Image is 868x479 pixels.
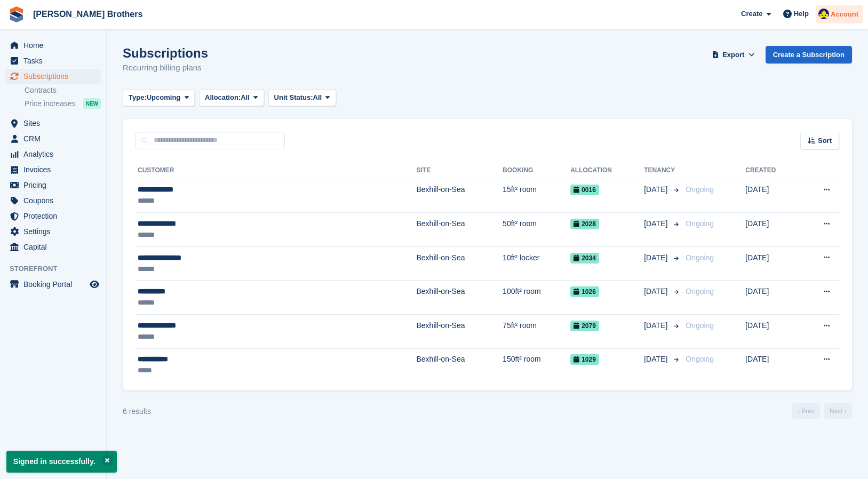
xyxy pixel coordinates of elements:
span: CRM [23,131,87,146]
td: 50ft² room [503,213,570,247]
span: Analytics [23,147,87,162]
td: Bexhill-on-Sea [416,246,503,281]
a: menu [5,162,101,177]
div: 6 results [123,406,151,417]
a: Previous [792,403,820,419]
span: Invoices [23,162,87,177]
td: 75ft² room [503,315,570,349]
a: menu [5,239,101,254]
th: Allocation [570,162,644,179]
span: [DATE] [644,286,670,297]
td: [DATE] [745,213,799,247]
th: Tenancy [644,162,681,179]
span: Account [831,9,858,20]
span: 0016 [570,185,599,195]
a: menu [5,178,101,193]
td: Bexhill-on-Sea [416,315,503,349]
td: [DATE] [745,246,799,281]
a: menu [5,193,101,208]
span: Ongoing [686,219,714,228]
button: Export [710,46,757,63]
span: Ongoing [686,321,714,330]
th: Customer [136,162,416,179]
span: [DATE] [644,184,670,195]
span: Type: [129,92,147,103]
th: Booking [503,162,570,179]
a: menu [5,116,101,131]
span: All [241,92,250,103]
td: 100ft² room [503,281,570,315]
span: [DATE] [644,354,670,365]
a: menu [5,224,101,239]
span: Price increases [25,99,76,109]
td: Bexhill-on-Sea [416,281,503,315]
span: Ongoing [686,355,714,363]
span: Sort [818,135,832,146]
th: Created [745,162,799,179]
span: Allocation: [205,92,241,103]
span: Subscriptions [23,69,87,84]
a: Contracts [25,85,101,95]
span: [DATE] [644,218,670,229]
td: Bexhill-on-Sea [416,179,503,213]
p: Signed in successfully. [6,451,117,473]
span: Tasks [23,53,87,68]
a: Price increases NEW [25,98,101,109]
a: menu [5,277,101,292]
img: stora-icon-8386f47178a22dfd0bd8f6a31ec36ba5ce8667c1dd55bd0f319d3a0aa187defe.svg [9,6,25,22]
nav: Page [790,403,854,419]
td: 150ft² room [503,348,570,382]
button: Type: Upcoming [123,89,195,107]
span: Create [741,9,762,19]
span: Home [23,38,87,53]
td: Bexhill-on-Sea [416,348,503,382]
span: 2034 [570,253,599,264]
img: Cameron [818,9,829,19]
span: 2079 [570,321,599,331]
a: menu [5,53,101,68]
span: All [313,92,322,103]
span: Help [794,9,809,19]
span: Pricing [23,178,87,193]
div: NEW [83,98,101,109]
button: Unit Status: All [268,89,336,107]
a: Next [824,403,852,419]
a: menu [5,38,101,53]
span: Ongoing [686,253,714,262]
td: [DATE] [745,179,799,213]
span: Booking Portal [23,277,87,292]
span: Storefront [10,264,106,274]
span: 1026 [570,286,599,297]
button: Allocation: All [199,89,264,107]
a: menu [5,147,101,162]
td: 15ft² room [503,179,570,213]
span: Unit Status: [274,92,313,103]
a: menu [5,131,101,146]
h1: Subscriptions [123,46,208,60]
td: [DATE] [745,281,799,315]
td: [DATE] [745,348,799,382]
span: Export [722,50,744,60]
span: Sites [23,116,87,131]
span: [DATE] [644,252,670,264]
td: [DATE] [745,315,799,349]
span: Ongoing [686,287,714,296]
a: Preview store [88,278,101,291]
th: Site [416,162,503,179]
a: menu [5,69,101,84]
span: Protection [23,209,87,223]
span: Upcoming [147,92,181,103]
td: 10ft² locker [503,246,570,281]
span: Settings [23,224,87,239]
td: Bexhill-on-Sea [416,213,503,247]
span: [DATE] [644,320,670,331]
a: [PERSON_NAME] Brothers [29,5,147,23]
a: Create a Subscription [766,46,852,63]
span: Ongoing [686,185,714,194]
a: menu [5,209,101,223]
p: Recurring billing plans [123,62,208,74]
span: 2028 [570,219,599,229]
span: Coupons [23,193,87,208]
span: Capital [23,239,87,254]
span: 1029 [570,354,599,365]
